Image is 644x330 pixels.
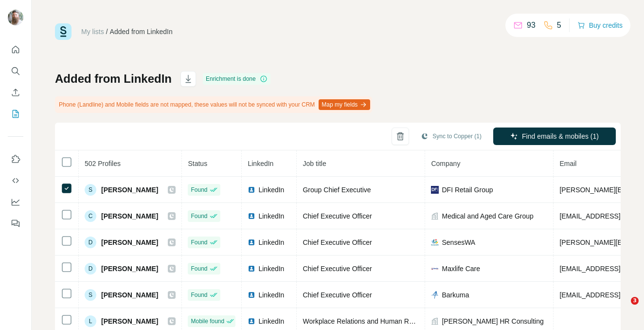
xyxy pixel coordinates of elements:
[319,99,370,110] button: Map my fields
[55,23,72,40] img: Surfe Logo
[110,27,173,37] div: Added from LinkedIn
[191,238,207,247] span: Found
[258,185,284,195] span: LinkedIn
[8,105,23,123] button: My lists
[431,238,439,246] img: company-logo
[191,291,207,299] span: Found
[527,19,536,31] p: 93
[101,238,158,247] span: [PERSON_NAME]
[303,265,372,273] span: Chief Executive Officer
[8,172,23,189] button: Use Surfe API
[8,84,23,101] button: Enrich CSV
[81,28,104,36] a: My lists
[442,264,480,274] span: Maxlife Care
[414,129,488,144] button: Sync to Copper (1)
[85,210,96,222] div: C
[248,291,255,299] img: LinkedIn logo
[101,185,158,195] span: [PERSON_NAME]
[303,186,371,194] span: Group Chief Executive
[631,297,639,305] span: 3
[258,238,284,247] span: LinkedIn
[493,128,616,145] button: Find emails & mobiles (1)
[188,160,207,167] span: Status
[431,291,439,299] img: company-logo
[191,212,207,220] span: Found
[8,193,23,211] button: Dashboard
[8,62,23,80] button: Search
[303,291,372,299] span: Chief Executive Officer
[442,211,533,221] span: Medical and Aged Care Group
[101,211,158,221] span: [PERSON_NAME]
[303,212,372,220] span: Chief Executive Officer
[85,160,121,167] span: 502 Profiles
[85,315,96,327] div: L
[248,265,255,273] img: LinkedIn logo
[258,316,284,326] span: LinkedIn
[101,290,158,300] span: [PERSON_NAME]
[106,27,108,37] li: /
[431,186,439,194] img: company-logo
[303,238,372,246] span: Chief Executive Officer
[258,211,284,221] span: LinkedIn
[55,96,372,113] div: Phone (Landline) and Mobile fields are not mapped, these values will not be synced with your CRM
[248,212,255,220] img: LinkedIn logo
[85,237,96,248] div: D
[303,160,326,167] span: Job title
[248,186,255,194] img: LinkedIn logo
[55,71,172,87] h1: Added from LinkedIn
[611,297,634,320] iframe: Intercom live chat
[85,184,96,196] div: S
[522,131,599,141] span: Find emails & mobiles (1)
[101,264,158,274] span: [PERSON_NAME]
[442,238,475,247] span: SensesWA
[248,238,255,246] img: LinkedIn logo
[248,160,273,167] span: LinkedIn
[191,185,207,194] span: Found
[442,316,543,326] span: [PERSON_NAME] HR Consulting
[191,317,224,326] span: Mobile found
[442,290,469,300] span: Barkuma
[577,18,623,32] button: Buy credits
[8,10,23,25] img: Avatar
[248,317,255,325] img: LinkedIn logo
[8,215,23,232] button: Feedback
[442,185,493,195] span: DFI Retail Group
[85,289,96,301] div: S
[303,317,476,325] span: Workplace Relations and Human Resources Professional
[8,41,23,58] button: Quick start
[203,73,270,85] div: Enrichment is done
[8,150,23,168] button: Use Surfe on LinkedIn
[101,316,158,326] span: [PERSON_NAME]
[85,263,96,275] div: D
[431,265,439,273] img: company-logo
[559,160,576,167] span: Email
[191,264,207,273] span: Found
[557,19,561,31] p: 5
[258,264,284,274] span: LinkedIn
[431,160,460,167] span: Company
[258,290,284,300] span: LinkedIn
